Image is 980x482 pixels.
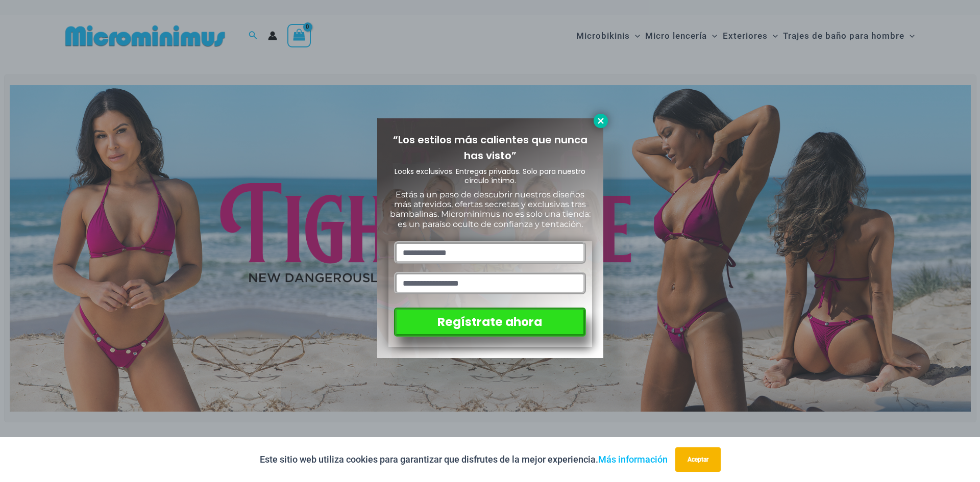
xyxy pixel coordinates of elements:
button: Regístrate ahora [394,308,585,337]
button: Aceptar [675,447,721,472]
font: Este sitio web utiliza cookies para garantizar que disfrutes de la mejor experiencia. [260,454,598,465]
font: “Los estilos más calientes que nunca has visto” [393,133,587,163]
a: Más información [598,454,668,465]
font: Estás a un paso de descubrir nuestros diseños más atrevidos, ofertas secretas y exclusivas tras b... [390,190,591,229]
font: Looks exclusivos. Entregas privadas. Solo para nuestro círculo íntimo. [395,166,585,186]
font: Regístrate ahora [437,314,542,330]
button: Cerca [594,114,608,128]
font: Aceptar [688,456,708,463]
